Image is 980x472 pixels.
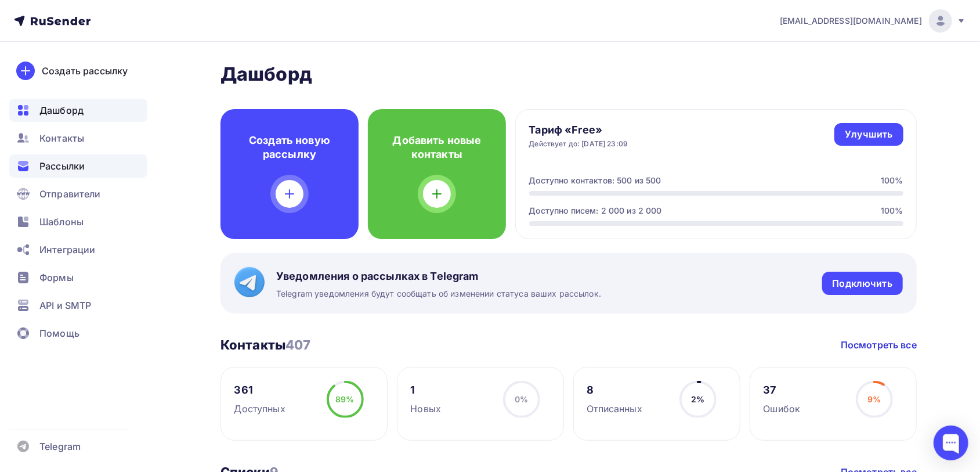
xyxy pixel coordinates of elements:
[220,63,917,86] h2: Дашборд
[9,182,147,206] a: Отправители
[39,298,91,312] span: API и SMTP
[39,243,95,257] span: Интеграции
[234,383,285,397] div: 361
[220,337,311,353] h3: Контакты
[780,9,966,33] a: [EMAIL_ADDRESS][DOMAIN_NAME]
[285,337,310,352] span: 407
[764,402,801,416] div: Ошибок
[39,215,84,229] span: Шаблоны
[39,271,74,284] span: Формы
[881,175,903,186] div: 100%
[39,103,84,117] span: Дашборд
[239,134,340,161] h4: Создать новую рассылку
[234,402,285,416] div: Доступных
[276,288,601,300] span: Telegram уведомления будут сообщать об изменении статуса ваших рассылок.
[881,205,903,217] div: 100%
[276,269,601,283] span: Уведомления о рассылках в Telegram
[9,266,147,289] a: Формы
[833,277,892,290] div: Подключить
[335,394,354,404] span: 89%
[691,394,704,404] span: 2%
[834,123,903,146] a: Улучшить
[529,139,628,149] div: Действует до: [DATE] 23:09
[780,15,922,27] span: [EMAIL_ADDRESS][DOMAIN_NAME]
[39,131,84,145] span: Контакты
[529,205,662,217] div: Доступно писем: 2 000 из 2 000
[9,99,147,122] a: Дашборд
[411,383,442,397] div: 1
[386,134,487,161] h4: Добавить новые контакты
[9,127,147,150] a: Контакты
[39,439,81,453] span: Telegram
[39,159,85,173] span: Рассылки
[845,128,892,141] div: Улучшить
[515,394,528,404] span: 0%
[587,402,642,416] div: Отписанных
[9,210,147,233] a: Шаблоны
[39,326,79,340] span: Помощь
[42,64,128,78] div: Создать рассылку
[867,394,881,404] span: 9%
[529,123,628,137] h4: Тариф «Free»
[587,383,642,397] div: 8
[411,402,442,416] div: Новых
[39,187,101,201] span: Отправители
[9,154,147,178] a: Рассылки
[529,175,661,186] div: Доступно контактов: 500 из 500
[764,383,801,397] div: 37
[841,338,917,352] a: Посмотреть все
